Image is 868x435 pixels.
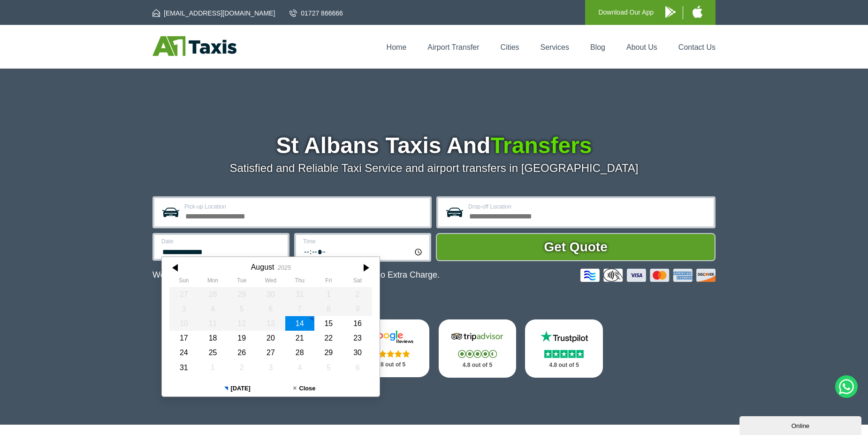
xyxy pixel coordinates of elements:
a: Services [541,43,569,51]
th: Wednesday [256,277,285,287]
th: Saturday [343,277,372,287]
th: Friday [314,277,343,287]
p: Download Our App [598,7,654,18]
div: 2025 [278,264,291,271]
div: 28 August 2025 [285,345,314,360]
a: Blog [590,43,605,51]
img: A1 Taxis Android App [665,6,676,18]
a: 01727 866666 [289,8,343,18]
div: 03 August 2025 [169,302,198,316]
img: A1 Taxis St Albans LTD [152,36,236,56]
div: 30 July 2025 [256,287,285,302]
button: Get Quote [436,233,716,261]
div: 11 August 2025 [198,316,228,331]
img: Credit And Debit Cards [580,269,716,282]
label: Pick-up Location [184,204,424,210]
a: About Us [626,43,657,51]
label: Time [303,239,424,244]
button: [DATE] [204,381,271,396]
h1: St Albans Taxis And [152,134,716,157]
p: 4.8 out of 5 [535,359,593,371]
div: 04 September 2025 [285,360,314,375]
div: 20 August 2025 [256,331,285,345]
div: 10 August 2025 [169,316,198,331]
div: 23 August 2025 [343,331,372,345]
div: 28 July 2025 [198,287,228,302]
div: 27 July 2025 [169,287,198,302]
img: A1 Taxis iPhone App [693,6,702,18]
div: 01 August 2025 [314,287,343,302]
button: Close [271,381,338,396]
a: Cities [501,43,519,51]
label: Date [161,239,282,244]
a: Airport Transfer [427,43,479,51]
div: 15 August 2025 [314,316,343,331]
div: 31 August 2025 [169,360,198,375]
div: 29 August 2025 [314,345,343,360]
p: We Now Accept Card & Contactless Payment In [152,270,440,280]
p: 4.8 out of 5 [449,359,506,371]
div: 18 August 2025 [198,331,228,345]
div: 19 August 2025 [227,331,256,345]
div: 22 August 2025 [314,331,343,345]
th: Tuesday [227,277,256,287]
div: 02 September 2025 [227,360,256,375]
div: 05 September 2025 [314,360,343,375]
img: Trustpilot [536,330,592,344]
th: Monday [198,277,228,287]
div: 26 August 2025 [227,345,256,360]
div: 27 August 2025 [256,345,285,360]
p: Satisfied and Reliable Taxi Service and airport transfers in [GEOGRAPHIC_DATA] [152,162,716,175]
img: Stars [371,350,410,357]
span: The Car at No Extra Charge. [332,270,440,280]
div: 06 August 2025 [256,302,285,316]
th: Thursday [285,277,314,287]
a: Home [387,43,407,51]
div: 06 September 2025 [343,360,372,375]
div: 05 August 2025 [227,302,256,316]
div: 30 August 2025 [343,345,372,360]
a: Google Stars 4.8 out of 5 [352,319,430,377]
div: 17 August 2025 [169,331,198,345]
div: 31 July 2025 [285,287,314,302]
a: [EMAIL_ADDRESS][DOMAIN_NAME] [152,8,275,18]
div: 14 August 2025 [285,316,314,331]
div: 13 August 2025 [256,316,285,331]
img: Google [363,330,419,344]
div: 08 August 2025 [314,302,343,316]
img: Stars [544,350,584,358]
div: August [251,263,274,272]
label: Drop-off Location [468,204,708,210]
p: 4.8 out of 5 [362,359,419,371]
div: 16 August 2025 [343,316,372,331]
div: 07 August 2025 [285,302,314,316]
div: 09 August 2025 [343,302,372,316]
div: 29 July 2025 [227,287,256,302]
a: Contact Us [678,43,716,51]
div: 02 August 2025 [343,287,372,302]
a: Tripadvisor Stars 4.8 out of 5 [439,319,517,378]
div: 12 August 2025 [227,316,256,331]
div: 21 August 2025 [285,331,314,345]
iframe: chat widget [739,414,863,435]
span: Transfers [490,133,592,158]
th: Sunday [169,277,198,287]
div: 03 September 2025 [256,360,285,375]
img: Tripadvisor [449,330,505,344]
div: 25 August 2025 [198,345,228,360]
div: 01 September 2025 [198,360,228,375]
div: 24 August 2025 [169,345,198,360]
a: Trustpilot Stars 4.8 out of 5 [525,319,603,378]
img: Stars [458,350,497,358]
div: 04 August 2025 [198,302,228,316]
